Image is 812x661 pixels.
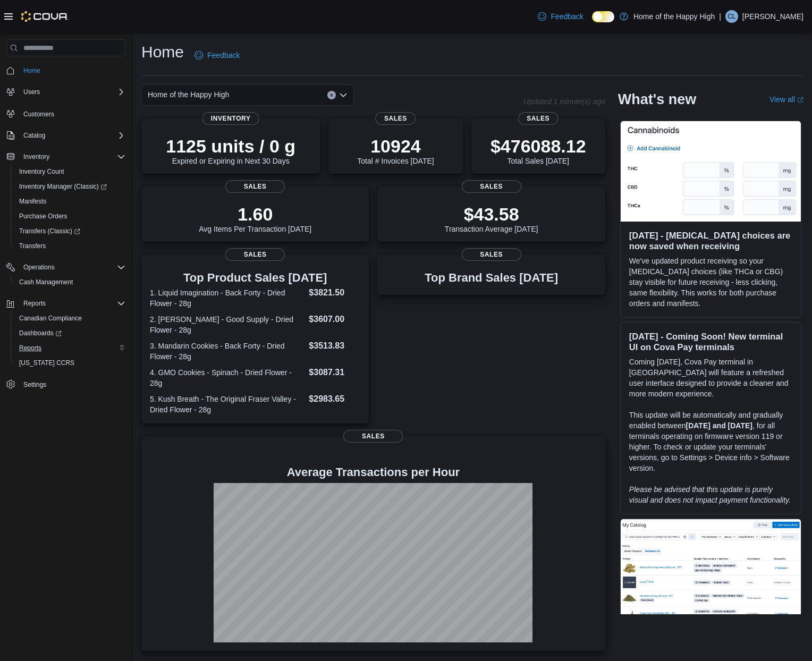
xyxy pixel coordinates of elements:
[592,22,593,23] span: Dark Mode
[309,393,360,405] dd: $2983.65
[15,210,72,223] a: Purchase Orders
[445,204,538,225] p: $43.58
[166,135,295,165] div: Expired or Expiring in Next 30 Days
[2,63,130,78] button: Home
[11,224,130,239] a: Transfers (Classic)
[19,378,50,391] a: Settings
[19,108,58,121] a: Customers
[15,342,125,354] span: Reports
[309,313,360,326] dd: $3607.00
[190,45,244,66] a: Feedback
[376,112,416,125] span: Sales
[11,355,130,370] button: [US_STATE] CCRS
[15,276,125,289] span: Cash Management
[19,129,125,142] span: Catalog
[207,50,240,61] span: Feedback
[2,84,130,99] button: Users
[19,64,45,77] a: Home
[19,378,125,391] span: Settings
[618,91,696,108] h2: What's new
[19,197,46,206] span: Manifests
[15,312,86,325] a: Canadian Compliance
[11,164,130,179] button: Inventory Count
[425,272,558,284] h3: Top Brand Sales [DATE]
[2,377,130,392] button: Settings
[19,212,67,221] span: Purchase Orders
[2,106,130,121] button: Customers
[19,167,64,176] span: Inventory Count
[2,296,130,311] button: Reports
[15,240,125,252] span: Transfers
[15,195,50,208] a: Manifests
[21,11,69,22] img: Cova
[202,112,259,125] span: Inventory
[23,88,40,96] span: Users
[725,10,738,23] div: Colin Lewis
[2,128,130,143] button: Catalog
[23,110,54,118] span: Customers
[797,97,803,103] svg: External link
[19,261,59,274] button: Operations
[462,248,521,261] span: Sales
[11,179,130,194] a: Inventory Manager (Classic)
[19,278,73,286] span: Cash Management
[150,287,304,309] dt: 1. Liquid Imagination - Back Forty - Dried Flower - 28g
[23,299,46,308] span: Reports
[15,225,84,238] a: Transfers (Classic)
[19,182,107,191] span: Inventory Manager (Classic)
[2,149,130,164] button: Inventory
[633,10,715,23] p: Home of the Happy High
[15,165,69,178] a: Inventory Count
[19,64,125,77] span: Home
[309,286,360,299] dd: $3821.50
[19,129,49,142] button: Catalog
[19,329,62,337] span: Dashboards
[629,357,792,399] p: Coming [DATE], Cova Pay terminal in [GEOGRAPHIC_DATA] will feature a refreshed user interface des...
[150,466,597,479] h4: Average Transactions per Hour
[19,107,125,120] span: Customers
[19,227,80,235] span: Transfers (Classic)
[150,394,304,415] dt: 5. Kush Breath - The Original Fraser Valley - Dried Flower - 28g
[6,58,125,420] nav: Complex example
[309,340,360,352] dd: $3513.83
[225,180,285,193] span: Sales
[490,135,586,165] div: Total Sales [DATE]
[19,261,125,274] span: Operations
[15,180,111,193] a: Inventory Manager (Classic)
[11,326,130,341] a: Dashboards
[23,380,46,389] span: Settings
[343,430,403,443] span: Sales
[150,341,304,362] dt: 3. Mandarin Cookies - Back Forty - Dried Flower - 28g
[11,194,130,209] button: Manifests
[23,263,55,272] span: Operations
[19,314,82,323] span: Canadian Compliance
[15,342,46,354] a: Reports
[11,275,130,290] button: Cash Management
[534,6,587,27] a: Feedback
[15,210,125,223] span: Purchase Orders
[2,260,130,275] button: Operations
[19,344,41,352] span: Reports
[769,95,803,104] a: View allExternal link
[150,367,304,388] dt: 4. GMO Cookies - Spinach - Dried Flower - 28g
[23,131,45,140] span: Catalog
[19,242,46,250] span: Transfers
[150,314,304,335] dt: 2. [PERSON_NAME] - Good Supply - Dried Flower - 28g
[357,135,434,157] p: 10924
[19,359,74,367] span: [US_STATE] CCRS
[629,410,792,473] p: This update will be automatically and gradually enabled between , for all terminals operating on ...
[11,311,130,326] button: Canadian Compliance
[490,135,586,157] p: $476088.12
[19,297,125,310] span: Reports
[15,195,125,208] span: Manifests
[15,357,79,369] a: [US_STATE] CCRS
[629,485,791,504] em: Please be advised that this update is purely visual and does not impact payment functionality.
[11,209,130,224] button: Purchase Orders
[719,10,721,23] p: |
[327,91,336,99] button: Clear input
[462,180,521,193] span: Sales
[629,331,792,352] h3: [DATE] - Coming Soon! New terminal UI on Cova Pay terminals
[592,11,614,22] input: Dark Mode
[19,150,125,163] span: Inventory
[742,10,803,23] p: [PERSON_NAME]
